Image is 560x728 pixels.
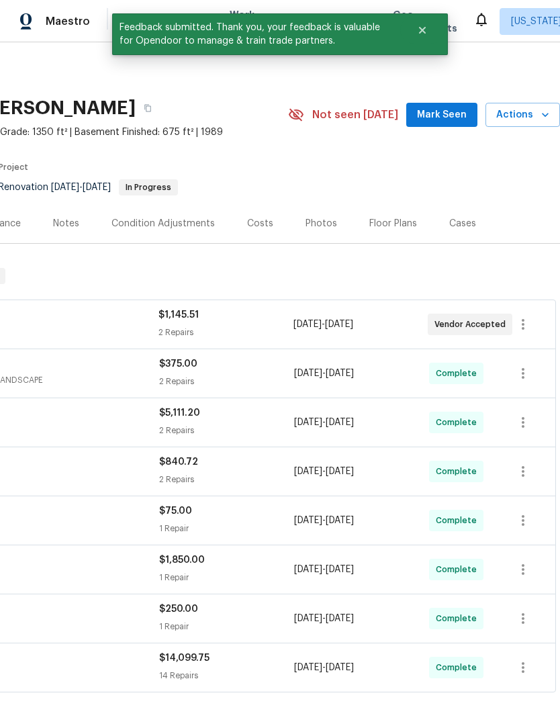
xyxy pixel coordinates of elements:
span: Complete [436,416,482,429]
span: Complete [436,514,482,527]
span: Geo Assignments [393,8,457,35]
span: - [294,514,354,527]
span: - [294,612,354,625]
span: [DATE] [294,467,322,476]
div: 2 Repairs [158,326,293,339]
span: [DATE] [294,418,322,427]
button: Actions [485,103,560,128]
div: 2 Repairs [159,375,294,388]
span: Work Orders [230,8,264,35]
span: [DATE] [294,614,322,623]
div: Cases [449,217,476,230]
span: [DATE] [325,320,353,329]
button: Copy Address [136,96,160,120]
span: [DATE] [326,418,354,427]
div: Condition Adjustments [111,217,215,230]
span: [DATE] [326,516,354,525]
span: [DATE] [294,516,322,525]
span: $5,111.20 [159,408,200,418]
span: $840.72 [159,457,198,467]
span: Complete [436,661,482,674]
div: Floor Plans [369,217,417,230]
div: Notes [53,217,79,230]
span: - [294,465,354,478]
span: - [294,367,354,380]
span: - [294,563,354,576]
span: $1,850.00 [159,555,205,565]
span: Complete [436,563,482,576]
span: Vendor Accepted [434,318,511,331]
span: Feedback submitted. Thank you, your feedback is valuable for Opendoor to manage & train trade par... [112,13,400,55]
button: Mark Seen [406,103,477,128]
div: 2 Repairs [159,473,294,486]
span: Complete [436,465,482,478]
div: 1 Repair [159,571,294,584]
span: Not seen [DATE] [312,108,398,122]
span: $375.00 [159,359,197,369]
span: - [294,661,354,674]
span: [DATE] [83,183,111,192]
span: [DATE] [326,614,354,623]
span: Mark Seen [417,107,467,124]
span: [DATE] [326,369,354,378]
span: $1,145.51 [158,310,199,320]
span: [DATE] [326,467,354,476]
div: 14 Repairs [159,669,294,682]
span: [DATE] [293,320,322,329]
span: Complete [436,612,482,625]
span: $250.00 [159,604,198,614]
span: $14,099.75 [159,653,209,663]
span: [DATE] [294,369,322,378]
span: - [294,416,354,429]
span: In Progress [120,183,177,191]
span: - [51,183,111,192]
div: Photos [306,217,337,230]
span: [DATE] [326,663,354,672]
div: 2 Repairs [159,424,294,437]
span: [DATE] [294,565,322,574]
div: Costs [247,217,273,230]
span: - [293,318,353,331]
div: 1 Repair [159,620,294,633]
span: Actions [496,107,549,124]
span: [DATE] [294,663,322,672]
span: Complete [436,367,482,380]
span: Maestro [46,15,90,28]
div: 1 Repair [159,522,294,535]
span: [DATE] [51,183,79,192]
button: Close [400,17,445,44]
span: $75.00 [159,506,192,516]
span: [DATE] [326,565,354,574]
